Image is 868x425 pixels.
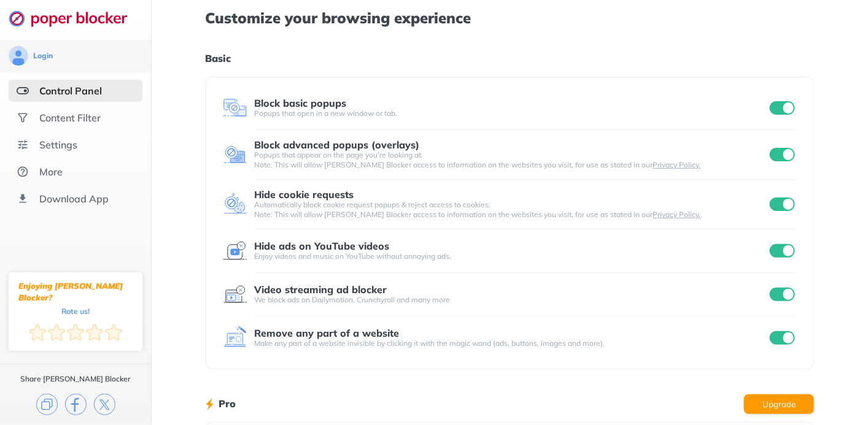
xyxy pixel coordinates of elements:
[255,251,767,261] div: Enjoy videos and music on YouTube without annoying ads.
[255,189,354,200] div: Hide cookie requests
[219,396,236,412] h1: Pro
[39,193,109,205] div: Download App
[17,166,29,178] img: about.svg
[255,295,767,305] div: We block ads on Dailymotion, Crunchyroll and many more
[223,239,247,263] img: feature icon
[17,112,29,124] img: social.svg
[206,50,815,66] h1: Basic
[223,96,247,120] img: feature icon
[20,374,131,384] div: Share [PERSON_NAME] Blocker
[653,160,701,169] a: Privacy Policy.
[17,193,29,205] img: download-app.svg
[255,327,400,339] div: Remove any part of a website
[653,210,701,219] a: Privacy Policy.
[255,109,767,118] div: Popups that open in a new window or tab.
[65,394,87,415] img: facebook.svg
[9,46,28,66] img: avatar.svg
[255,339,767,348] div: Make any part of a website invisible by clicking it with the magic wand (ads, buttons, images and...
[206,10,815,26] h1: Customize your browsing experience
[255,284,387,295] div: Video streaming ad blocker
[223,192,247,216] img: feature icon
[39,139,77,151] div: Settings
[61,308,90,314] div: Rate us!
[33,51,53,61] div: Login
[94,394,115,415] img: x.svg
[255,139,420,150] div: Block advanced popups (overlays)
[36,394,58,415] img: copy.svg
[223,282,247,307] img: feature icon
[255,98,347,109] div: Block basic popups
[206,397,214,412] img: lighting bolt
[223,142,247,167] img: feature icon
[39,166,63,178] div: More
[18,280,133,304] div: Enjoying [PERSON_NAME] Blocker?
[9,10,141,27] img: logo-webpage.svg
[17,85,29,97] img: features-selected.svg
[255,240,390,251] div: Hide ads on YouTube videos
[39,85,102,97] div: Control Panel
[39,112,101,124] div: Content Filter
[744,394,814,414] button: Upgrade
[17,139,29,151] img: settings.svg
[223,326,247,350] img: feature icon
[255,150,767,170] div: Popups that appear on the page you’re looking at. Note: This will allow [PERSON_NAME] Blocker acc...
[255,200,767,220] div: Automatically block cookie request popups & reject access to cookies. Note: This will allow [PERS...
